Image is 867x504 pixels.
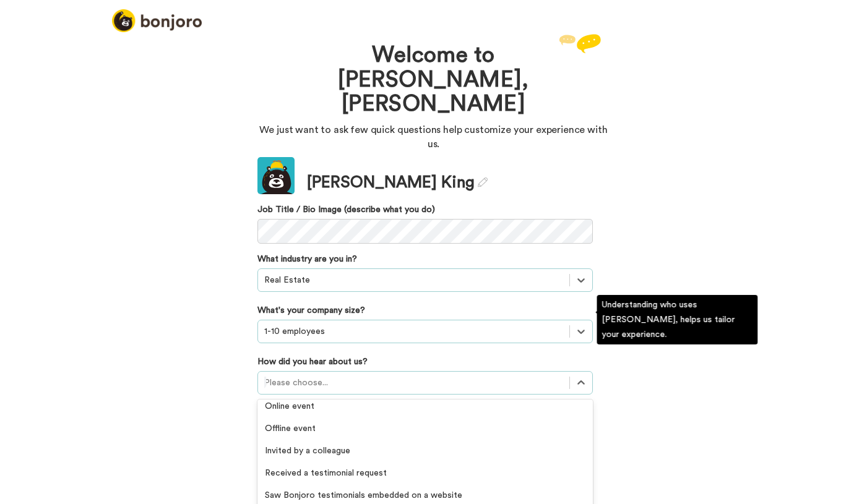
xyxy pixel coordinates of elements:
[257,304,365,317] label: What's your company size?
[295,43,573,117] h1: Welcome to [PERSON_NAME], [PERSON_NAME]
[257,356,368,368] label: How did you hear about us?
[257,440,593,462] div: Invited by a colleague
[257,395,593,417] div: Online event
[257,253,357,265] label: What industry are you in?
[257,203,593,216] label: Job Title / Bio Image (describe what you do)
[257,417,593,440] div: Offline event
[307,171,488,194] div: [PERSON_NAME] King
[257,123,610,152] p: We just want to ask few quick questions help customize your experience with us.
[257,462,593,484] div: Received a testimonial request
[597,295,758,344] div: Understanding who uses [PERSON_NAME], helps us tailor your experience.
[112,9,202,32] img: logo_full.png
[559,34,601,53] img: reply.svg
